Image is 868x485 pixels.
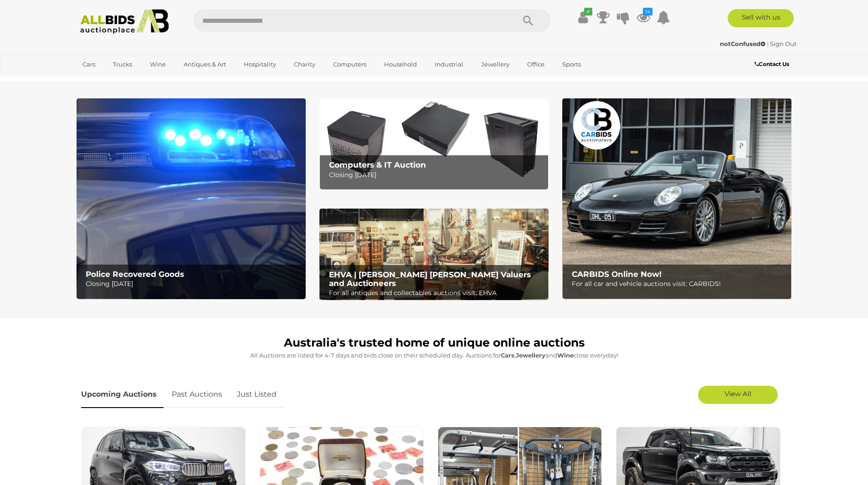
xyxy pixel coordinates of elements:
a: Sports [556,57,587,72]
a: 14 [637,9,650,26]
a: Jewellery [475,57,515,72]
strong: Wine [557,352,574,359]
b: Computers & IT Auction [329,160,426,169]
a: Cars [77,57,101,72]
a: Just Listed [230,381,283,408]
b: CARBIDS Online Now! [572,270,662,279]
a: CARBIDS Online Now! CARBIDS Online Now! For all car and vehicle auctions visit: CARBIDS! [562,98,791,299]
a: Police Recovered Goods Police Recovered Goods Closing [DATE] [77,98,306,299]
p: Closing [DATE] [329,169,544,181]
a: Hospitality [238,57,282,72]
a: Computers & IT Auction Computers & IT Auction Closing [DATE] [319,98,549,190]
a: View All [698,386,778,404]
a: Upcoming Auctions [81,381,164,408]
img: CARBIDS Online Now! [562,98,791,299]
p: Closing [DATE] [86,278,300,290]
img: Police Recovered Goods [77,98,306,299]
a: Sell with us [728,9,794,27]
i: ✔ [584,8,592,15]
a: Past Auctions [165,381,229,408]
a: Sign Out [770,40,796,47]
a: EHVA | Evans Hastings Valuers and Auctioneers EHVA | [PERSON_NAME] [PERSON_NAME] Valuers and Auct... [319,209,549,301]
b: Contact Us [755,61,789,67]
a: Trucks [107,57,138,72]
h1: Australia's trusted home of unique online auctions [81,337,787,349]
span: View All [724,389,751,398]
a: notConfused [720,40,767,47]
a: Office [521,57,550,72]
a: Charity [288,57,321,72]
a: ✔ [576,9,590,26]
strong: Jewellery [516,352,545,359]
p: For all car and vehicle auctions visit: CARBIDS! [572,278,786,290]
a: Antiques & Art [178,57,232,72]
button: Search [505,9,551,32]
strong: Cars [501,352,514,359]
img: EHVA | Evans Hastings Valuers and Auctioneers [319,209,549,301]
p: All Auctions are listed for 4-7 days and bids close on their scheduled day. Auctions for , and cl... [81,350,787,361]
i: 14 [643,8,652,15]
p: For all antiques and collectables auctions visit: EHVA [329,287,544,299]
a: Contact Us [755,59,791,69]
b: Police Recovered Goods [86,270,184,279]
b: EHVA | [PERSON_NAME] [PERSON_NAME] Valuers and Auctioneers [329,270,531,288]
a: Industrial [429,57,469,72]
span: | [767,40,769,47]
strong: notConfused [720,40,765,47]
a: [GEOGRAPHIC_DATA] [77,72,153,87]
img: Allbids.com.au [75,9,174,34]
a: Household [378,57,423,72]
a: Computers [327,57,372,72]
img: Computers & IT Auction [319,98,549,190]
a: Wine [144,57,172,72]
